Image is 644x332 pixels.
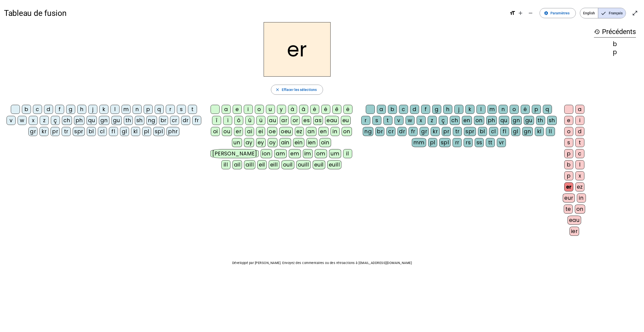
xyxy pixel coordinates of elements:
[188,105,197,114] div: t
[261,149,272,158] div: ion
[632,10,638,16] mat-icon: open_in_full
[594,41,636,47] div: b
[155,105,164,114] div: q
[361,116,370,125] div: r
[475,138,484,147] div: ss
[540,8,576,18] button: Paramètres
[575,127,584,136] div: d
[74,116,85,125] div: ph
[99,105,108,114] div: k
[465,105,474,114] div: k
[234,127,243,136] div: er
[329,149,341,158] div: um
[291,116,300,125] div: or
[524,116,534,125] div: gu
[476,105,486,114] div: l
[233,105,242,114] div: e
[331,127,340,136] div: in
[342,127,352,136] div: on
[564,116,573,125] div: e
[462,116,472,125] div: en
[256,138,266,147] div: ey
[522,127,533,136] div: gn
[486,116,497,125] div: ph
[299,105,308,114] div: â
[177,105,186,114] div: s
[313,116,323,125] div: as
[428,138,437,147] div: pl
[509,10,515,16] mat-icon: format_size
[575,171,584,180] div: x
[575,138,584,147] div: t
[428,116,437,125] div: z
[211,149,259,158] div: [PERSON_NAME]
[170,116,179,125] div: cr
[388,105,397,114] div: b
[564,171,573,180] div: p
[18,116,27,125] div: w
[245,127,254,136] div: ai
[271,85,323,95] button: Effacer les sélections
[575,160,584,169] div: l
[87,116,97,125] div: qu
[40,116,49,125] div: z
[245,116,254,125] div: û
[443,105,452,114] div: h
[66,105,75,114] div: g
[146,116,157,125] div: ng
[310,105,319,114] div: è
[257,160,267,169] div: eil
[275,87,280,92] mat-icon: close
[526,8,536,18] button: Diminuer la taille de la police
[109,127,118,136] div: fl
[598,8,626,18] span: Français
[281,160,294,169] div: ouil
[453,127,462,136] div: tr
[159,116,168,125] div: br
[133,105,142,114] div: n
[412,138,426,147] div: mm
[4,5,505,21] h1: Tableau de fusion
[488,105,497,114] div: m
[464,138,473,147] div: rs
[439,116,448,125] div: ç
[295,127,304,136] div: ez
[55,105,64,114] div: f
[22,105,31,114] div: b
[383,116,392,125] div: t
[580,8,626,18] mat-button-toggle-group: Language selection
[575,205,585,214] div: on
[232,138,242,147] div: un
[575,149,584,158] div: c
[88,105,97,114] div: j
[212,116,221,125] div: î
[564,182,573,191] div: er
[375,127,384,136] div: br
[44,105,53,114] div: d
[266,105,275,114] div: u
[274,149,287,158] div: am
[4,260,640,266] p: Développé par [PERSON_NAME]. Envoyez des commentaires ou des rétroactions à [EMAIL_ADDRESS][DOMAI...
[135,116,144,125] div: sh
[500,127,509,136] div: fl
[255,105,264,114] div: o
[510,105,519,114] div: o
[406,116,415,125] div: w
[166,105,175,114] div: r
[564,138,573,147] div: s
[563,193,575,203] div: eur
[256,127,265,136] div: ei
[144,105,153,114] div: p
[594,49,636,55] div: p
[630,8,640,18] button: Entrer en plein écran
[221,160,230,169] div: ill
[543,105,552,114] div: q
[439,138,451,147] div: spl
[547,116,557,125] div: sh
[464,127,476,136] div: spr
[550,10,570,16] span: Paramètres
[306,127,316,136] div: an
[528,10,534,16] mat-icon: remove
[62,116,72,125] div: ch
[570,227,579,236] div: ier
